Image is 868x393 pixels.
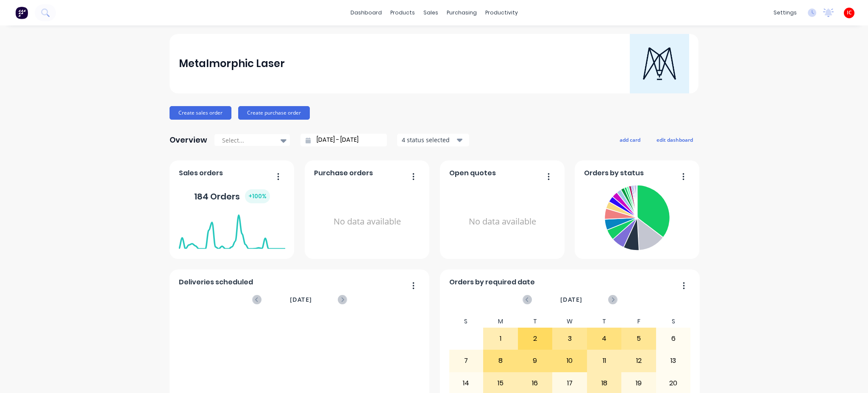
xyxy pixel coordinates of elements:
div: productivity [481,6,522,19]
div: purchasing [442,6,481,19]
div: F [621,315,656,328]
div: 184 Orders [194,189,270,203]
span: IC [847,9,852,17]
button: edit dashboard [651,134,698,145]
div: settings [769,6,801,19]
div: 7 [449,350,483,371]
button: Create sales order [170,106,231,120]
div: + 100 % [245,189,270,203]
div: Metalmorphic Laser [179,55,285,72]
span: Deliveries scheduled [179,277,253,287]
div: 1 [484,328,517,349]
div: 10 [553,350,587,371]
span: Open quotes [449,168,496,178]
div: 5 [622,328,656,349]
div: 2 [518,328,552,349]
div: 8 [484,350,517,371]
span: [DATE] [290,295,312,304]
div: 6 [657,328,690,349]
div: 11 [587,350,621,371]
div: 3 [553,328,587,349]
div: S [449,315,484,328]
div: No data available [449,182,556,262]
div: sales [419,6,442,19]
div: 9 [518,350,552,371]
a: dashboard [346,6,386,19]
img: Factory [15,6,28,19]
div: W [552,315,587,328]
div: products [386,6,419,19]
span: Purchase orders [314,168,373,178]
span: Orders by status [584,168,644,178]
div: T [518,315,553,328]
div: No data available [314,182,420,262]
div: M [483,315,518,328]
img: Metalmorphic Laser [630,34,689,93]
div: 4 [587,328,621,349]
span: Sales orders [179,168,223,178]
div: S [656,315,691,328]
div: 12 [622,350,656,371]
button: add card [614,134,646,145]
div: 4 status selected [402,135,455,144]
span: [DATE] [560,295,582,304]
div: 13 [657,350,690,371]
div: T [587,315,622,328]
div: Overview [170,132,207,149]
button: 4 status selected [397,134,469,146]
span: Orders by required date [449,277,535,287]
button: Create purchase order [238,106,310,120]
